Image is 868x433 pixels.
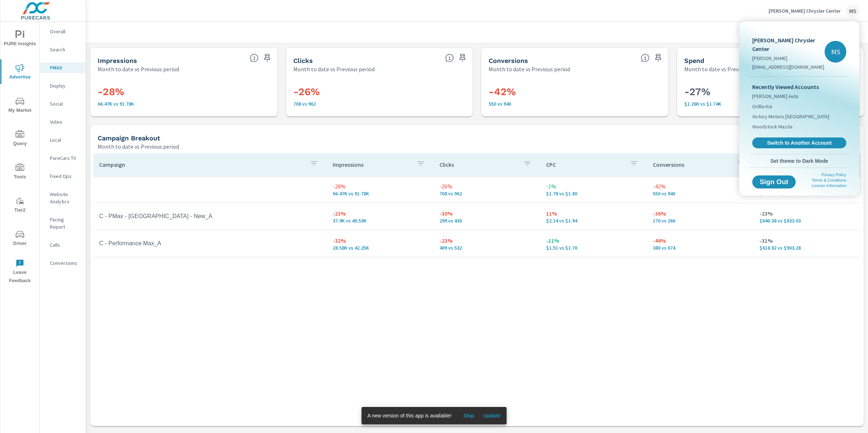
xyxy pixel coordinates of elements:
[812,178,846,182] a: Terms & Conditions
[752,113,829,120] span: Victory Motors [GEOGRAPHIC_DATA]
[752,137,846,148] a: Switch to Another Account
[756,140,842,146] span: Switch to Another Account
[758,179,790,185] span: Sign Out
[752,36,825,53] p: [PERSON_NAME] Chrysler Center
[752,175,796,188] button: Sign Out
[752,103,772,110] span: Orillia Kia
[752,82,846,91] p: Recently Viewed Accounts
[752,93,799,100] span: [PERSON_NAME] Auto
[822,173,846,177] a: Privacy Policy
[752,158,846,164] span: Set theme to Dark Mode
[825,41,846,63] div: MS
[752,63,825,71] p: [EMAIL_ADDRESS][DOMAIN_NAME]
[812,183,846,188] a: License Information
[752,123,792,130] span: Woodstock Mazda
[752,55,825,62] p: [PERSON_NAME]
[749,154,849,167] button: Set theme to Dark Mode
